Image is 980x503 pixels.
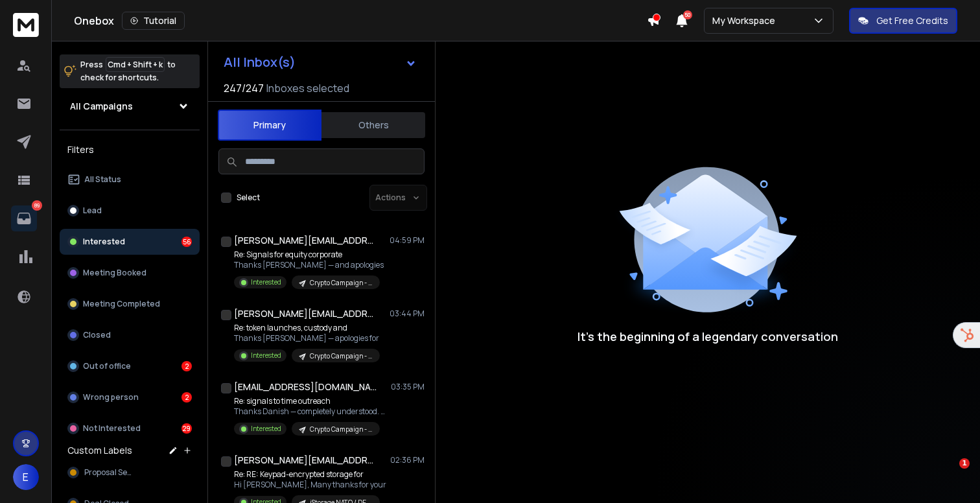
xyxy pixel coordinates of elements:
[224,80,264,96] span: 247 / 247
[251,277,281,287] p: Interested
[83,237,125,247] p: Interested
[959,458,970,469] span: 1
[60,353,200,379] button: Out of office2
[83,361,131,371] p: Out of office
[181,423,192,434] div: 29
[60,229,200,255] button: Interested56
[234,250,384,260] p: Re: Signals for equity corporate
[876,14,948,27] p: Get Free Credits
[106,57,165,72] span: Cmd + Shift + k
[310,278,372,288] p: Crypto Campaign - Row 3001 - 8561
[60,460,200,485] button: Proposal Sent
[60,291,200,317] button: Meeting Completed
[390,235,425,246] p: 04:59 PM
[310,425,372,434] p: Crypto Campaign - Row 3001 - 8561
[60,415,200,441] button: Not Interested29
[11,205,37,231] a: 89
[391,382,425,392] p: 03:35 PM
[84,467,135,478] span: Proposal Sent
[234,260,384,270] p: Thanks [PERSON_NAME] — and apologies
[181,361,192,371] div: 2
[234,323,380,333] p: Re: token launches, custody and
[80,58,176,84] p: Press to check for shortcuts.
[321,111,425,139] button: Others
[60,260,200,286] button: Meeting Booked
[83,423,141,434] p: Not Interested
[181,392,192,403] div: 2
[83,205,102,216] p: Lead
[60,167,200,193] button: All Status
[83,330,111,340] p: Closed
[60,93,200,119] button: All Campaigns
[60,322,200,348] button: Closed
[83,268,146,278] p: Meeting Booked
[67,444,132,457] h3: Custom Labels
[577,327,838,345] p: It’s the beginning of a legendary conversation
[234,333,380,344] p: Thanks [PERSON_NAME] — apologies for
[712,14,780,27] p: My Workspace
[933,458,964,489] iframe: Intercom live chat
[683,10,692,19] span: 50
[234,480,386,490] p: Hi [PERSON_NAME], Many thanks for your
[390,455,425,465] p: 02:36 PM
[237,193,260,203] label: Select
[70,100,133,113] h1: All Campaigns
[234,396,390,406] p: Re: signals to time outreach
[60,198,200,224] button: Lead
[83,299,160,309] p: Meeting Completed
[181,237,192,247] div: 56
[84,174,121,185] p: All Status
[83,392,139,403] p: Wrong person
[13,464,39,490] button: E
[390,309,425,319] p: 03:44 PM
[234,406,390,417] p: Thanks Danish — completely understood. Here’s
[213,49,427,75] button: All Inbox(s)
[218,110,321,141] button: Primary
[224,56,296,69] h1: All Inbox(s)
[234,307,377,320] h1: [PERSON_NAME][EMAIL_ADDRESS][DOMAIN_NAME]
[60,141,200,159] h3: Filters
[60,384,200,410] button: Wrong person2
[122,12,185,30] button: Tutorial
[849,8,957,34] button: Get Free Credits
[266,80,349,96] h3: Inboxes selected
[74,12,647,30] div: Onebox
[234,380,377,393] h1: [EMAIL_ADDRESS][DOMAIN_NAME]
[32,200,42,211] p: 89
[234,454,377,467] h1: [PERSON_NAME][EMAIL_ADDRESS][DOMAIN_NAME]
[251,351,281,360] p: Interested
[251,424,281,434] p: Interested
[310,351,372,361] p: Crypto Campaign - Row 3001 - 8561
[234,469,386,480] p: Re: RE: Keypad-encrypted storage for
[234,234,377,247] h1: [PERSON_NAME][EMAIL_ADDRESS][PERSON_NAME][DOMAIN_NAME]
